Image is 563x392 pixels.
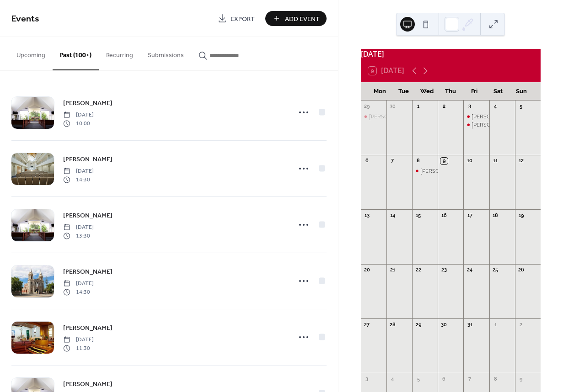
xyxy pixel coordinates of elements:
[63,344,94,352] span: 11:30
[63,280,94,288] span: [DATE]
[415,103,422,110] div: 1
[486,82,510,101] div: Sat
[63,119,94,127] span: 10:00
[389,321,396,328] div: 28
[364,158,370,164] div: 6
[518,158,525,164] div: 12
[361,49,541,60] div: [DATE]
[231,14,255,24] span: Export
[364,103,370,110] div: 29
[63,232,94,240] span: 13:30
[415,82,439,101] div: Wed
[440,321,447,328] div: 30
[364,376,370,382] div: 3
[389,103,396,110] div: 30
[63,210,113,221] a: [PERSON_NAME]
[472,113,515,121] div: [PERSON_NAME]
[364,267,370,274] div: 20
[63,288,94,296] span: 14:30
[63,323,113,333] a: [PERSON_NAME]
[99,37,140,69] button: Recurring
[364,212,370,219] div: 13
[440,267,447,274] div: 23
[492,267,499,274] div: 25
[440,103,447,110] div: 2
[415,321,422,328] div: 29
[11,10,39,28] span: Events
[440,158,447,164] div: 9
[9,37,53,69] button: Upcoming
[368,82,392,101] div: Mon
[63,267,113,277] span: [PERSON_NAME]
[63,336,94,344] span: [DATE]
[412,167,438,175] div: Mrs Kylie Matthews
[440,376,447,382] div: 6
[63,211,113,221] span: [PERSON_NAME]
[211,11,262,26] a: Export
[466,103,473,110] div: 3
[63,167,94,175] span: [DATE]
[63,155,113,164] span: [PERSON_NAME]
[492,103,499,110] div: 4
[466,212,473,219] div: 17
[63,323,113,333] span: [PERSON_NAME]
[389,158,396,164] div: 7
[466,321,473,328] div: 31
[466,267,473,274] div: 24
[492,321,499,328] div: 1
[63,266,113,277] a: [PERSON_NAME]
[439,82,462,101] div: Thu
[415,376,422,382] div: 5
[440,212,447,219] div: 16
[466,376,473,382] div: 7
[285,14,320,24] span: Add Event
[492,376,499,382] div: 8
[415,267,422,274] div: 22
[63,98,113,108] a: [PERSON_NAME]
[389,267,396,274] div: 21
[63,223,94,232] span: [DATE]
[518,212,525,219] div: 19
[63,99,113,108] span: [PERSON_NAME]
[518,321,525,328] div: 2
[518,267,525,274] div: 26
[463,113,489,121] div: Mr Ted Flaherty
[472,121,515,129] div: [PERSON_NAME]
[63,380,113,389] span: [PERSON_NAME]
[492,158,499,164] div: 11
[63,379,113,389] a: [PERSON_NAME]
[389,212,396,219] div: 14
[420,167,464,175] div: [PERSON_NAME]
[63,111,94,119] span: [DATE]
[462,82,486,101] div: Fri
[361,113,386,121] div: Mrs Sonia Kovacevic
[492,212,499,219] div: 18
[389,376,396,382] div: 4
[518,103,525,110] div: 5
[518,376,525,382] div: 9
[265,11,327,26] button: Add Event
[63,154,113,164] a: [PERSON_NAME]
[463,121,489,129] div: Mr Gaetano D’Ettorre
[364,321,370,328] div: 27
[369,113,413,121] div: [PERSON_NAME]
[391,82,415,101] div: Tue
[140,37,191,69] button: Submissions
[509,82,533,101] div: Sun
[415,212,422,219] div: 15
[415,158,422,164] div: 8
[466,158,473,164] div: 10
[53,37,99,70] button: Past (100+)
[63,175,94,184] span: 14:30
